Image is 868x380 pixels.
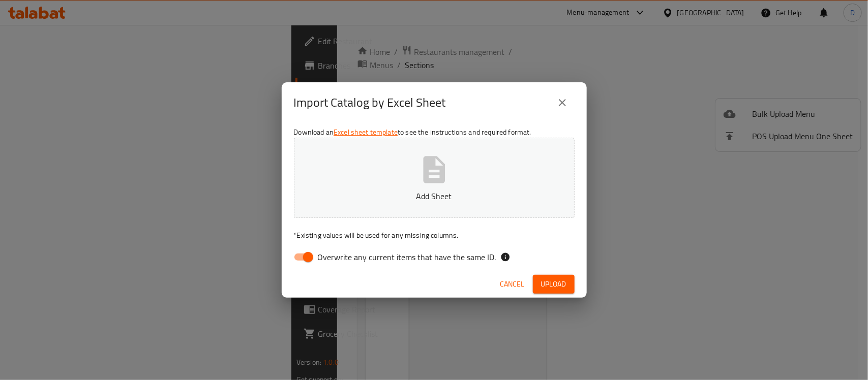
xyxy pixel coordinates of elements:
[541,278,566,291] span: Upload
[282,123,587,270] div: Download an to see the instructions and required format.
[334,125,398,139] a: Excel sheet template
[294,230,575,240] p: Existing values will be used for any missing columns.
[318,251,496,263] span: Overwrite any current items that have the same ID.
[310,190,559,202] p: Add Sheet
[550,90,575,115] button: close
[294,94,446,111] h2: Import Catalog by Excel Sheet
[496,275,529,294] button: Cancel
[500,252,511,262] svg: If the overwrite option isn't selected, then the items that match an existing ID will be ignored ...
[500,278,525,291] span: Cancel
[533,275,575,294] button: Upload
[294,138,575,218] button: Add Sheet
